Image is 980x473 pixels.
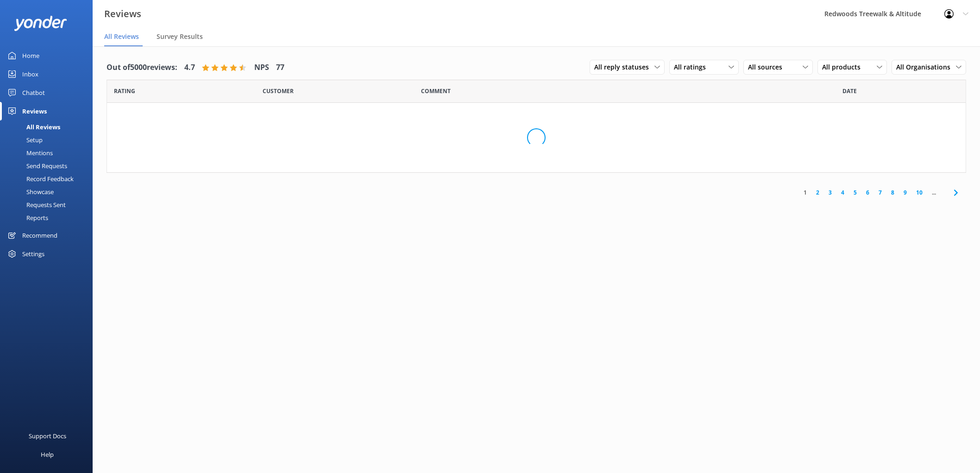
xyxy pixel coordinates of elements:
[104,32,139,41] span: All Reviews
[6,159,93,172] a: Send Requests
[29,427,66,445] div: Support Docs
[276,62,284,74] h4: 77
[6,133,93,146] a: Setup
[6,120,93,133] a: All Reviews
[22,102,47,120] div: Reviews
[594,62,654,72] span: All reply statuses
[6,185,54,198] div: Showcase
[6,172,93,185] a: Record Feedback
[22,83,45,102] div: Chatbot
[896,62,956,72] span: All Organisations
[263,87,294,95] span: Date
[6,185,93,198] a: Showcase
[14,16,67,31] img: yonder-white-logo.png
[6,146,53,159] div: Mentions
[107,62,177,74] h4: Out of 5000 reviews:
[421,87,451,95] span: Question
[22,226,57,245] div: Recommend
[748,62,788,72] span: All sources
[836,188,849,197] a: 4
[911,188,927,197] a: 10
[874,188,886,197] a: 7
[6,198,66,211] div: Requests Sent
[861,188,874,197] a: 6
[184,62,195,74] h4: 4.7
[6,211,48,224] div: Reports
[6,159,67,172] div: Send Requests
[114,87,135,95] span: Date
[849,188,861,197] a: 5
[6,146,93,159] a: Mentions
[104,6,141,21] h3: Reviews
[6,120,60,133] div: All Reviews
[22,65,38,83] div: Inbox
[157,32,203,41] span: Survey Results
[6,198,93,211] a: Requests Sent
[6,172,74,185] div: Record Feedback
[22,46,39,65] div: Home
[254,62,269,74] h4: NPS
[6,211,93,224] a: Reports
[927,188,941,197] span: ...
[674,62,711,72] span: All ratings
[886,188,899,197] a: 8
[6,133,43,146] div: Setup
[799,188,811,197] a: 1
[824,188,836,197] a: 3
[41,445,54,464] div: Help
[811,188,824,197] a: 2
[842,87,857,95] span: Date
[822,62,866,72] span: All products
[22,245,44,263] div: Settings
[899,188,911,197] a: 9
